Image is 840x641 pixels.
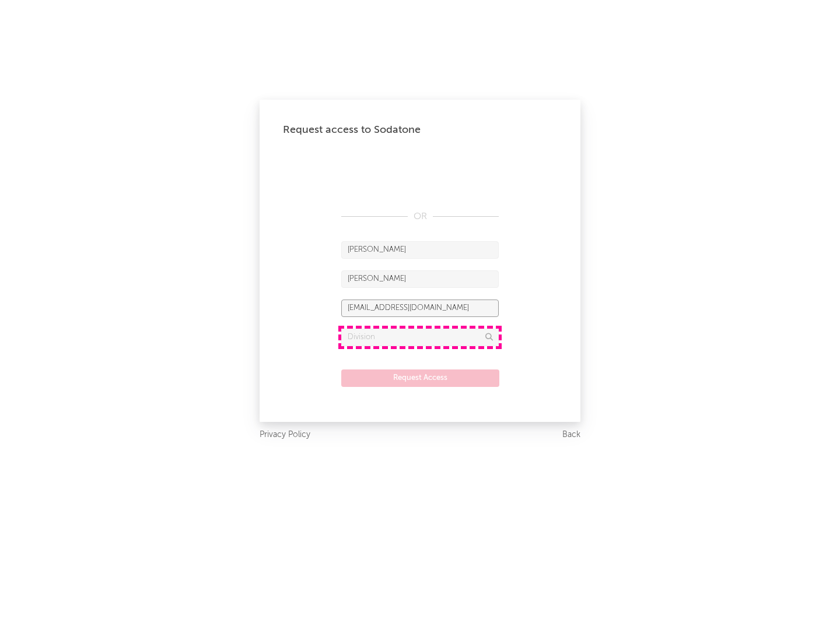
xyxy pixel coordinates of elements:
[283,123,557,137] div: Request access to Sodatone
[341,329,499,346] input: Division
[341,369,499,387] button: Request Access
[341,210,499,224] div: OR
[562,428,580,442] a: Back
[341,270,499,288] input: Last Name
[260,428,310,442] a: Privacy Policy
[341,300,499,317] input: Email
[341,241,499,259] input: First Name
